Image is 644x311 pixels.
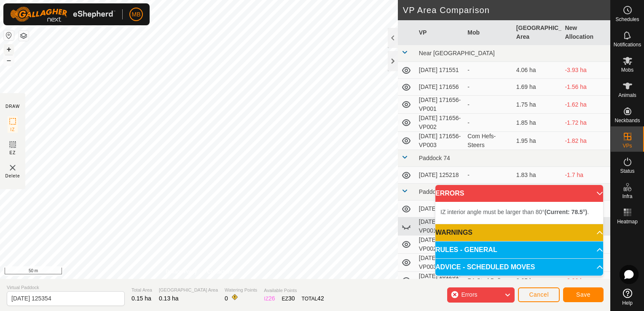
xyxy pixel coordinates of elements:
div: IZ [264,294,275,303]
span: Errors [461,291,477,298]
div: EZ [282,294,295,303]
td: 1.69 ha [513,79,562,96]
button: Cancel [518,287,560,302]
span: Cancel [529,291,549,298]
td: -3.93 ha [561,62,610,79]
div: DRAW [5,103,20,110]
span: Save [576,291,590,298]
div: Com Hefs-Steers [467,132,510,150]
img: VP [8,163,18,173]
span: 26 [268,295,275,302]
td: [DATE] 101231-VP002 [416,236,464,254]
b: (Current: 78.5°) [545,209,587,215]
td: -1.62 ha [561,96,610,114]
button: – [4,55,14,65]
span: Notifications [614,42,641,47]
a: Contact Us [207,268,232,276]
p-accordion-header: RULES - GENERAL [435,241,603,258]
td: [DATE] 101231-VP003 [416,254,464,272]
div: TOTAL [302,294,324,303]
td: 1.75 ha [513,96,562,114]
td: 1.95 ha [513,132,562,150]
span: IZ interior angle must be larger than 80° . [440,209,589,215]
span: Paddock 75 [419,188,450,195]
span: ADVICE - SCHEDULED MOVES [435,264,535,271]
td: [DATE] 101231 [416,201,464,217]
span: Near [GEOGRAPHIC_DATA] [419,50,495,56]
span: [GEOGRAPHIC_DATA] Area [159,287,218,294]
span: 42 [317,295,324,302]
td: [DATE] 101231-VP001 [416,217,464,236]
span: MB [132,10,141,19]
span: Watering Points [225,287,257,294]
p-accordion-header: ADVICE - SCHEDULED MOVES [435,259,603,276]
td: [DATE] 171656-VP001 [416,96,464,114]
div: - [467,171,510,180]
span: Delete [5,173,20,179]
div: R1 Stud Bulls [467,276,510,285]
td: -1.7 ha [561,167,610,184]
td: [DATE] 101231-VP004 [416,272,464,290]
td: -1.56 ha [561,79,610,96]
span: Heatmap [617,219,638,224]
span: Total Area [131,287,152,294]
button: Save [563,287,604,302]
span: Virtual Paddock [7,284,125,291]
td: 1.83 ha [513,167,562,184]
th: New Allocation [561,20,610,45]
td: -1.82 ha [561,132,610,150]
span: Schedules [615,17,639,22]
a: Privacy Policy [166,268,197,276]
span: Infra [622,194,632,199]
span: RULES - GENERAL [435,247,497,253]
span: 30 [288,295,295,302]
div: - [467,118,510,127]
th: Mob [464,20,513,45]
td: 4.06 ha [513,62,562,79]
span: 0.13 ha [159,295,179,302]
td: [DATE] 171656-VP003 [416,132,464,150]
span: Help [622,300,633,306]
p-accordion-content: ERRORS [435,202,603,224]
span: WARNINGS [435,229,472,236]
div: - [467,66,510,75]
td: [DATE] 125218 [416,167,464,184]
h2: VP Area Comparison [403,5,610,15]
span: EZ [10,150,16,156]
button: Reset Map [4,30,14,40]
span: Neckbands [614,118,640,123]
th: VP [416,20,464,45]
span: 0.15 ha [131,295,151,302]
span: Animals [618,93,636,98]
div: - [467,83,510,91]
span: ERRORS [435,190,464,197]
button: Map Layers [19,31,29,41]
p-accordion-header: ERRORS [435,185,603,202]
p-accordion-header: WARNINGS [435,224,603,241]
td: [DATE] 171656-VP002 [416,114,464,132]
span: Status [620,169,634,174]
span: Available Points [264,287,324,294]
span: IZ [11,126,15,133]
td: 1.85 ha [513,114,562,132]
th: [GEOGRAPHIC_DATA] Area [513,20,562,45]
a: Help [611,285,644,309]
span: VPs [623,143,632,148]
button: + [4,44,14,54]
div: - [467,100,510,109]
span: Mobs [621,67,633,72]
td: [DATE] 171551 [416,62,464,79]
span: 0 [225,295,228,302]
td: -1.72 ha [561,114,610,132]
td: [DATE] 171656 [416,79,464,96]
img: Gallagher Logo [10,7,115,22]
span: Paddock 74 [419,155,450,161]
